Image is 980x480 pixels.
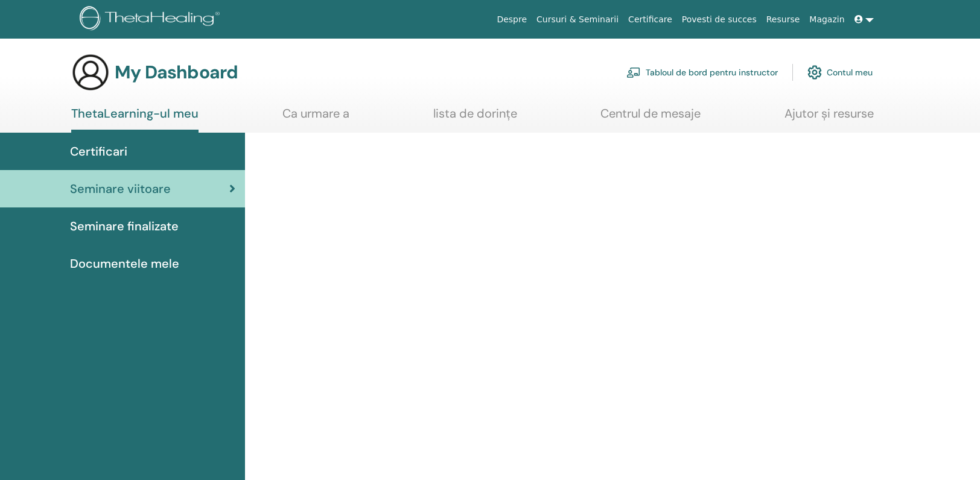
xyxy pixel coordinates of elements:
[71,53,110,92] img: generic-user-icon.jpg
[677,8,762,31] a: Povesti de succes
[807,62,822,83] img: cog.svg
[70,217,179,235] span: Seminare finalizate
[804,8,849,31] a: Magazin
[70,180,171,198] span: Seminare viitoare
[532,8,623,31] a: Cursuri & Seminarii
[282,106,349,130] a: Ca urmare a
[600,106,701,130] a: Centrul de mesaje
[762,8,805,31] a: Resurse
[115,62,238,83] h3: My Dashboard
[492,8,532,31] a: Despre
[626,67,641,78] img: chalkboard-teacher.svg
[71,106,199,133] a: ThetaLearning-ul meu
[70,254,179,273] span: Documentele mele
[80,6,224,33] img: logo.png
[70,142,127,160] span: Certificari
[433,106,517,130] a: lista de dorințe
[626,59,778,86] a: Tabloul de bord pentru instructor
[623,8,677,31] a: Certificare
[807,59,873,86] a: Contul meu
[784,106,874,130] a: Ajutor și resurse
